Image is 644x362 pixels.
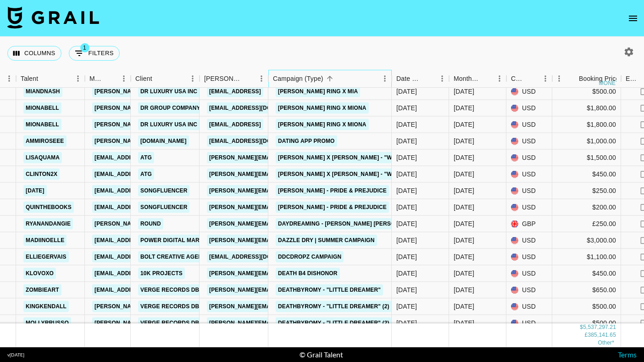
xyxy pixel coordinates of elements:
[396,103,417,113] div: 4/16/2025
[526,72,539,85] button: Sort
[454,219,474,228] div: May '25
[138,235,223,246] a: Power Digital Marketing
[16,70,85,88] div: Talent
[207,235,404,246] a: [PERSON_NAME][EMAIL_ADDRESS][PERSON_NAME][DOMAIN_NAME]
[585,331,588,339] div: £
[92,185,195,197] a: [EMAIL_ADDRESS][DOMAIN_NAME]
[276,86,360,97] a: [PERSON_NAME] Ring x Mia
[200,70,268,88] div: Booker
[276,185,389,197] a: [PERSON_NAME] - Pride & Prejudice
[552,282,621,299] div: $650.00
[23,268,56,279] a: klovoxo
[506,315,552,332] div: USD
[580,323,583,331] div: $
[7,352,24,358] div: v [DATE]
[273,70,323,88] div: Campaign (Type)
[255,72,268,85] button: Menu
[207,268,404,279] a: [PERSON_NAME][EMAIL_ADDRESS][PERSON_NAME][DOMAIN_NAME]
[566,72,579,85] button: Sort
[138,152,154,164] a: ATG
[276,284,383,296] a: DeathbyRomy - "LITTLE DREAMER"
[552,133,621,150] div: $1,000.00
[396,136,417,146] div: 5/15/2025
[506,232,552,249] div: USD
[138,185,189,197] a: Songfluencer
[300,350,343,359] div: © Grail Talent
[480,72,493,85] button: Sort
[92,102,242,114] a: [PERSON_NAME][EMAIL_ADDRESS][DOMAIN_NAME]
[454,203,474,212] div: May '25
[396,302,417,311] div: 5/15/2025
[276,136,337,147] a: Dating App Promo
[396,170,417,179] div: 5/10/2025
[422,72,435,85] button: Sort
[138,218,163,230] a: Round
[138,301,232,312] a: Verge Records dba ONErpm
[599,80,620,86] div: money
[506,166,552,183] div: USD
[268,70,392,88] div: Campaign (Type)
[392,70,449,88] div: Date Created
[138,119,200,130] a: DR LUXURY USA INC
[506,216,552,232] div: GBP
[276,169,420,180] a: [PERSON_NAME] x [PERSON_NAME] - "With You"
[138,136,189,147] a: [DOMAIN_NAME]
[506,117,552,133] div: USD
[92,284,195,296] a: [EMAIL_ADDRESS][DOMAIN_NAME]
[493,72,506,85] button: Menu
[552,183,621,199] div: $250.00
[454,236,474,245] div: May '25
[454,285,474,294] div: May '25
[207,284,356,296] a: [PERSON_NAME][EMAIL_ADDRESS][DOMAIN_NAME]
[276,301,392,312] a: DeathbyRomy - "LITTLE DREAMER" (2)
[618,350,637,359] a: Terms
[378,72,392,85] button: Menu
[396,318,417,328] div: 5/15/2025
[92,169,195,180] a: [EMAIL_ADDRESS][DOMAIN_NAME]
[626,70,638,88] div: Expenses: Remove Commission?
[552,299,621,315] div: $500.00
[454,103,474,113] div: May '25
[396,269,417,278] div: 5/30/2025
[454,252,474,261] div: May '25
[23,152,62,164] a: lisaquama
[276,268,340,279] a: Death b4 dishonor
[207,102,310,114] a: [EMAIL_ADDRESS][DOMAIN_NAME]
[396,285,417,294] div: 4/16/2025
[23,218,73,230] a: ryanandangie
[207,119,263,130] a: [EMAIL_ADDRESS]
[396,153,417,162] div: 5/10/2025
[92,218,242,230] a: [PERSON_NAME][EMAIL_ADDRESS][DOMAIN_NAME]
[23,102,61,114] a: mionabell
[276,251,344,263] a: ddcdropz campaign
[276,317,392,329] a: DeathbyRomy - "LITTLE DREAMER" (2)
[92,235,195,246] a: [EMAIL_ADDRESS][DOMAIN_NAME]
[207,218,356,230] a: [PERSON_NAME][EMAIL_ADDRESS][DOMAIN_NAME]
[207,185,356,197] a: [PERSON_NAME][EMAIL_ADDRESS][DOMAIN_NAME]
[23,202,74,213] a: quinthebooks
[207,301,356,312] a: [PERSON_NAME][EMAIL_ADDRESS][DOMAIN_NAME]
[579,70,619,88] div: Booking Price
[506,199,552,216] div: USD
[539,72,552,85] button: Menu
[131,70,200,88] div: Client
[323,72,336,85] button: Sort
[207,86,263,97] a: [EMAIL_ADDRESS]
[276,202,389,213] a: [PERSON_NAME] - Pride & Prejudice
[2,72,16,85] button: Menu
[23,284,61,296] a: zombieart
[92,136,289,147] a: [PERSON_NAME][EMAIL_ADDRESS][PERSON_NAME][DOMAIN_NAME]
[449,70,506,88] div: Month Due
[506,150,552,166] div: USD
[552,249,621,266] div: $1,100.00
[69,46,120,61] button: Show filters
[454,70,480,88] div: Month Due
[38,72,51,85] button: Sort
[276,218,423,230] a: Daydreaming - [PERSON_NAME] [PERSON_NAME]
[454,87,474,96] div: May '25
[204,70,242,88] div: [PERSON_NAME]
[7,6,99,28] img: Grail Talent
[23,185,47,197] a: [DATE]
[598,339,614,346] span: € 6,876.00, CA$ 46,780.00, AU$ 13,700.00
[152,72,165,85] button: Sort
